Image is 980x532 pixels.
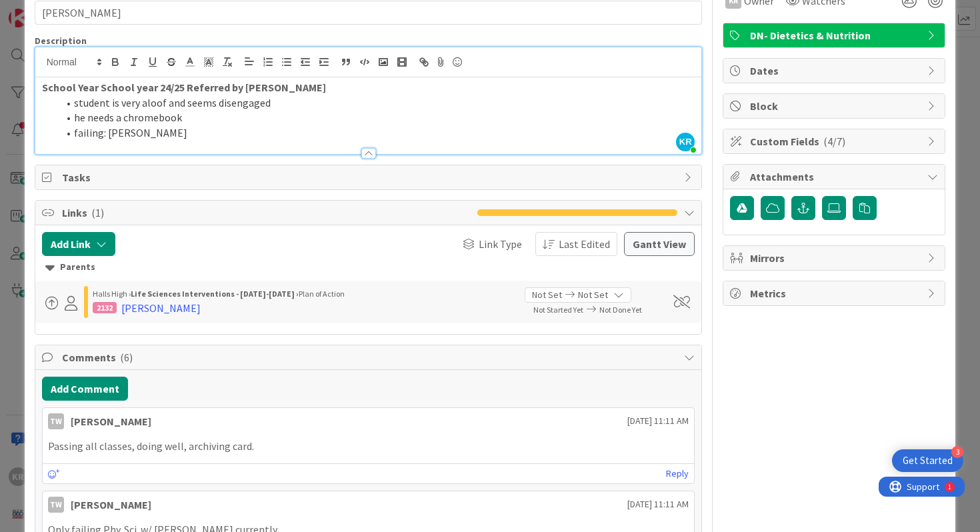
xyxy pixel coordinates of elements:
[750,133,921,149] span: Custom Fields
[93,302,117,313] div: 2132
[299,289,345,299] span: Plan of Action
[533,305,583,315] span: Not Started Yet
[93,289,131,299] span: Halls High ›
[131,289,299,299] b: Life Sciences Interventions - [DATE]-[DATE] ›
[58,125,695,141] li: failing: [PERSON_NAME]
[578,288,608,302] span: Not Set
[62,205,471,221] span: Links
[479,236,522,252] span: Link Type
[892,449,963,472] div: Open Get Started checklist, remaining modules: 3
[35,35,87,47] span: Description
[69,5,73,16] div: 1
[35,1,703,25] input: type card name here...
[951,446,963,458] div: 3
[903,454,953,467] div: Get Started
[62,349,678,365] span: Comments
[62,169,678,185] span: Tasks
[532,288,562,302] span: Not Set
[28,2,61,18] span: Support
[750,27,921,43] span: DN- Dietetics & Nutrition
[627,497,689,511] span: [DATE] 11:11 AM
[58,95,695,111] li: student is very aloof and seems disengaged
[48,439,689,454] p: Passing all classes, doing well, archiving card.
[42,232,115,256] button: Add Link
[750,63,921,79] span: Dates
[91,206,104,219] span: ( 1 )
[750,98,921,114] span: Block
[750,250,921,266] span: Mirrors
[45,260,692,275] div: Parents
[58,110,695,125] li: he needs a chromebook
[676,133,695,151] span: KR
[48,497,64,513] div: TW
[71,413,151,429] div: [PERSON_NAME]
[750,285,921,301] span: Metrics
[48,413,64,429] div: TW
[823,135,845,148] span: ( 4/7 )
[599,305,642,315] span: Not Done Yet
[666,465,689,482] a: Reply
[559,236,610,252] span: Last Edited
[121,300,201,316] div: [PERSON_NAME]
[71,497,151,513] div: [PERSON_NAME]
[750,169,921,185] span: Attachments
[627,414,689,428] span: [DATE] 11:11 AM
[624,232,695,256] button: Gantt View
[42,377,128,401] button: Add Comment
[120,351,133,364] span: ( 6 )
[535,232,617,256] button: Last Edited
[42,81,326,94] strong: School Year School year 24/25 Referred by [PERSON_NAME]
